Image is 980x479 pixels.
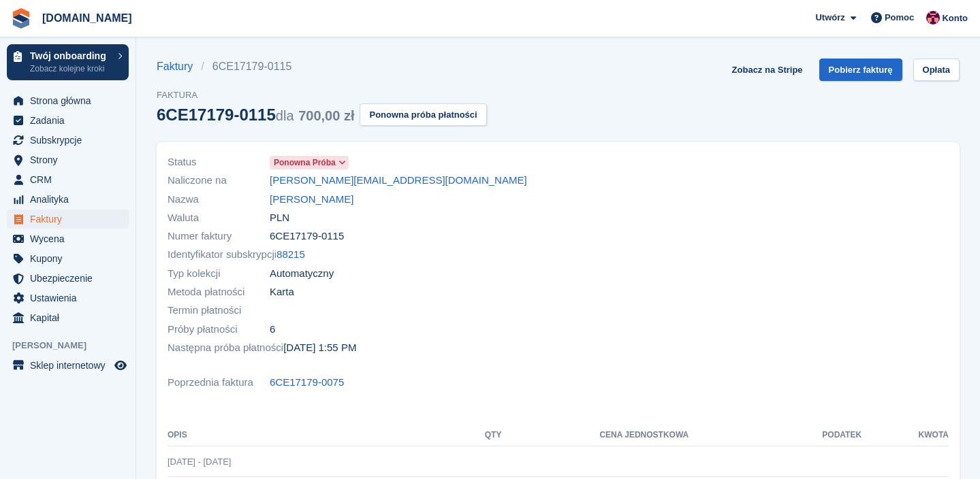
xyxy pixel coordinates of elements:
[37,7,138,29] a: [DOMAIN_NAME]
[168,210,270,226] span: Waluta
[7,210,129,229] a: menu
[30,51,111,61] p: Twój onboarding
[7,131,129,150] a: menu
[168,247,276,263] span: Identyfikator subskrypcji
[168,340,283,356] span: Następna próba płatności
[270,266,334,282] span: Automatyczny
[30,63,111,75] p: Zobacz kolejne kroki
[7,308,129,327] a: menu
[926,11,940,24] img: Mateusz Kacwin
[30,356,112,375] span: Sklep internetowy
[942,12,968,25] span: Konto
[157,59,487,75] nav: breadcrumbs
[815,11,844,24] span: Utwórz
[7,249,129,268] a: menu
[270,154,349,170] a: Ponowna próba
[270,375,344,391] a: 6CE17179-0075
[819,59,902,81] a: Pobierz fakturę
[7,150,129,169] a: menu
[7,44,129,80] a: Twój onboarding Zobacz kolejne kroki
[12,339,136,352] span: [PERSON_NAME]
[30,111,112,130] span: Zadania
[30,269,112,288] span: Ubezpieczenie
[168,303,270,318] span: Termin płatności
[157,105,354,124] div: 6CE17179-0115
[168,266,270,282] span: Typ kolekcji
[298,108,354,123] span: 700,00 zł
[7,356,129,375] a: menu
[7,229,129,248] a: menu
[276,108,294,123] span: dla
[283,340,356,356] time: 2025-09-09 11:55:57 UTC
[7,170,129,189] a: menu
[30,288,112,308] span: Ustawienia
[168,229,270,244] span: Numer faktury
[30,170,112,189] span: CRM
[270,210,289,226] span: PLN
[501,425,689,446] th: Cena jednostkowa
[30,150,112,169] span: Strony
[30,308,112,327] span: Kapitał
[270,322,275,337] span: 6
[7,190,129,209] a: menu
[7,91,129,110] a: menu
[168,375,270,391] span: Poprzednia faktura
[727,59,808,81] a: Zobacz na Stripe
[30,91,112,110] span: Strona główna
[276,247,305,263] a: 88215
[168,425,467,446] th: Opis
[885,11,914,24] span: Pomoc
[157,88,487,102] span: Faktura
[7,269,129,288] a: menu
[30,131,112,150] span: Subskrypcje
[30,190,112,209] span: Analityka
[112,357,129,374] a: Podgląd sklepu
[168,457,231,467] span: [DATE] - [DATE]
[157,59,201,75] a: Faktury
[11,8,31,29] img: stora-icon-8386f47178a22dfd0bd8f6a31ec36ba5ce8667c1dd55bd0f319d3a0aa187defe.svg
[168,192,270,208] span: Nazwa
[270,192,353,208] a: [PERSON_NAME]
[30,249,112,268] span: Kupony
[270,173,527,188] a: [PERSON_NAME][EMAIL_ADDRESS][DOMAIN_NAME]
[30,229,112,248] span: Wycena
[270,284,294,300] span: Karta
[30,210,112,229] span: Faktury
[168,154,270,170] span: Status
[689,425,862,446] th: Podatek
[7,288,129,308] a: menu
[360,103,486,126] button: Ponowna próba płatności
[168,322,270,337] span: Próby płatności
[7,111,129,130] a: menu
[862,425,949,446] th: Kwota
[168,173,270,188] span: Naliczone na
[168,284,270,300] span: Metoda płatności
[274,156,336,169] span: Ponowna próba
[270,229,344,244] span: 6CE17179-0115
[467,425,502,446] th: QTY
[913,59,960,81] a: Opłata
